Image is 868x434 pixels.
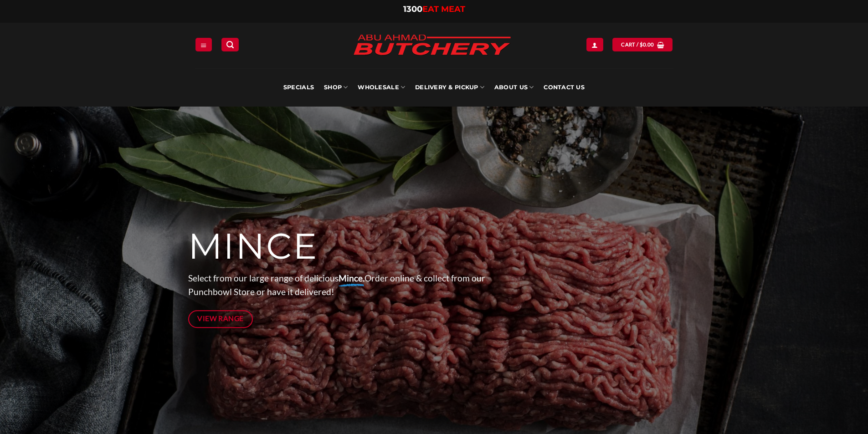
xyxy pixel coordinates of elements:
[358,68,405,107] a: Wholesale
[621,41,654,49] span: Cart /
[403,4,465,14] a: 1300EAT MEAT
[188,225,318,268] span: MINCE
[586,38,603,51] a: Login
[339,273,365,283] strong: Mince.
[422,4,465,14] span: EAT MEAT
[403,4,422,14] span: 1300
[283,68,314,107] a: Specials
[195,38,212,51] a: Menu
[544,68,585,107] a: Contact Us
[188,273,485,297] span: Select from our large range of delicious Order online & collect from our Punchbowl Store or have ...
[612,38,673,51] a: View cart
[188,310,253,328] a: View Range
[640,41,654,47] bdi: 0.00
[494,68,534,107] a: About Us
[415,68,484,107] a: Delivery & Pickup
[221,38,239,51] a: Search
[345,28,519,63] img: Abu Ahmad Butchery
[324,68,348,107] a: SHOP
[197,313,244,324] span: View Range
[640,41,643,49] span: $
